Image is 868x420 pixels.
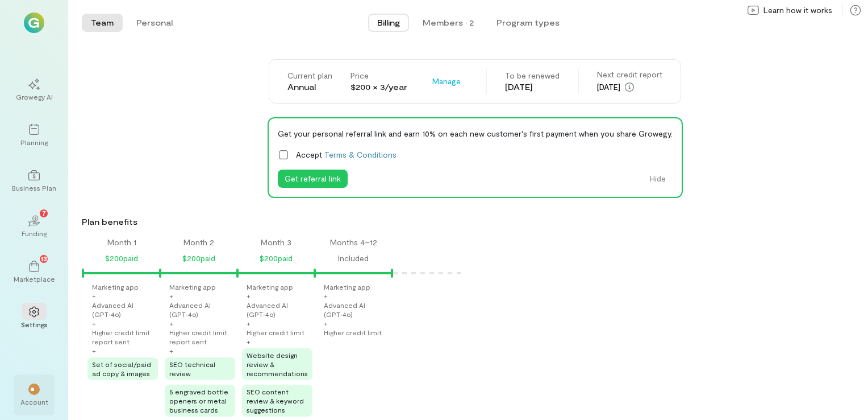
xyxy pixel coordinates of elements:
span: SEO technical review [169,360,215,377]
span: Website design review & recommendations [247,351,308,377]
div: + [324,291,328,300]
button: Members · 2 [414,14,483,32]
a: Planning [14,115,55,156]
div: Marketing app [169,282,216,291]
span: Manage [432,76,461,87]
div: Marketplace [14,274,55,283]
span: Accept [296,149,397,160]
div: Funding [22,229,47,238]
div: Marketing app [247,282,293,291]
button: Team [82,14,123,32]
div: + [247,319,251,328]
div: Growegy AI [16,92,53,101]
div: Month 2 [183,237,214,248]
span: 7 [42,208,46,218]
div: [DATE] [597,80,662,94]
div: Higher credit limit [324,328,382,337]
div: Planning [20,138,48,147]
button: Billing [368,14,409,32]
button: Personal [127,14,182,32]
div: Members · 2 [423,17,474,28]
span: 13 [41,253,47,263]
a: Settings [14,297,55,338]
div: Get your personal referral link and earn 10% on each new customer's first payment when you share ... [278,127,673,139]
div: + [169,319,173,328]
div: Advanced AI (GPT‑4o) [324,300,390,319]
span: SEO content review & keyword suggestions [247,388,304,414]
div: Current plan [287,70,332,81]
div: + [169,291,173,300]
span: Set of social/paid ad copy & images [92,360,151,377]
div: + [92,291,96,300]
div: Annual [287,81,332,93]
div: Month 1 [107,237,136,248]
div: Advanced AI (GPT‑4o) [92,300,158,319]
div: $200 × 3/year [350,81,407,93]
span: 5 engraved bottle openers or metal business cards [169,388,228,414]
div: + [247,337,251,346]
div: Settings [21,320,48,329]
div: Price [350,70,407,81]
a: Business Plan [14,160,55,201]
div: + [247,291,251,300]
span: Billing [377,17,400,28]
div: + [92,319,96,328]
button: Manage [425,72,468,90]
button: Hide [643,170,673,188]
div: Plan benefits [82,216,863,228]
div: Marketing app [92,282,139,291]
div: Months 4–12 [330,237,377,248]
div: Included [338,252,369,265]
div: Advanced AI (GPT‑4o) [169,300,235,319]
span: Learn how it works [763,5,832,16]
div: Higher credit limit report sent [92,328,158,346]
div: Business Plan [12,183,56,192]
div: Month 3 [261,237,291,248]
div: $200 paid [182,252,215,265]
div: To be renewed [505,70,560,81]
div: $200 paid [260,252,293,265]
div: $200 paid [105,252,138,265]
a: Growegy AI [14,69,55,110]
a: Marketplace [14,252,55,293]
button: Program types [487,14,569,32]
a: Funding [14,206,55,247]
a: Terms & Conditions [324,150,397,159]
div: Higher credit limit [247,328,304,337]
div: Next credit report [597,69,662,80]
div: Higher credit limit report sent [169,328,235,346]
div: Advanced AI (GPT‑4o) [247,300,312,319]
button: Get referral link [278,170,348,188]
div: Account [20,397,48,406]
div: + [92,346,96,355]
div: + [169,346,173,355]
div: [DATE] [505,81,560,93]
div: + [324,319,328,328]
div: Marketing app [324,282,370,291]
